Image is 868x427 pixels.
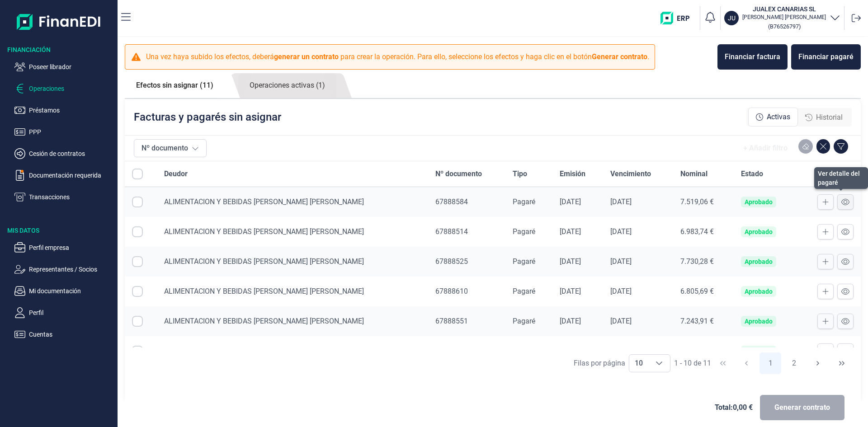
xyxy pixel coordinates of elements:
[29,83,114,94] p: Operaciones
[513,287,535,296] span: Pagaré
[29,329,114,340] p: Cuentas
[29,61,114,72] p: Poseer librador
[132,316,143,327] div: Row Selected null
[132,286,143,297] div: Row Selected null
[798,52,854,62] div: Financiar pagaré
[610,169,651,179] span: Vencimiento
[132,197,143,207] div: Row Selected null
[560,169,585,179] span: Emisión
[610,317,665,326] div: [DATE]
[14,307,114,318] button: Perfil
[14,192,114,202] button: Transacciones
[164,197,364,206] span: ALIMENTACION Y BEBIDAS [PERSON_NAME] [PERSON_NAME]
[736,352,757,374] button: Previous Page
[768,23,801,30] small: Copiar cif
[14,83,114,94] button: Operaciones
[592,52,647,61] b: Generar contrato
[745,258,773,265] div: Aprobado
[680,287,726,296] div: 6.805,69 €
[435,197,468,206] span: 67888584
[610,227,665,236] div: [DATE]
[29,127,114,137] p: PPP
[132,226,143,237] div: Row Selected null
[745,198,773,206] div: Aprobado
[435,169,482,179] span: Nº documento
[435,347,468,355] span: 67888621
[29,242,114,253] p: Perfil empresa
[274,52,339,61] b: generar un contrato
[513,227,535,236] span: Pagaré
[14,148,114,159] button: Cesión de contratos
[238,73,336,98] a: Operaciones activas (1)
[14,105,114,116] button: Préstamos
[748,108,798,127] div: Activas
[680,347,726,356] div: 6.723,99 €
[134,110,281,124] p: Facturas y pagarés sin asignar
[680,197,726,206] div: 7.519,06 €
[745,318,773,325] div: Aprobado
[560,317,596,326] div: [DATE]
[742,14,826,21] p: [PERSON_NAME] [PERSON_NAME]
[680,317,726,326] div: 7.243,91 €
[164,227,364,236] span: ALIMENTACION Y BEBIDAS [PERSON_NAME] [PERSON_NAME]
[745,228,773,235] div: Aprobado
[629,355,648,372] span: 10
[816,112,843,123] span: Historial
[164,287,364,296] span: ALIMENTACION Y BEBIDAS [PERSON_NAME] [PERSON_NAME]
[146,52,649,62] p: Una vez haya subido los efectos, deberá para crear la operación. Para ello, seleccione los efecto...
[134,139,207,157] button: Nº documento
[132,169,143,179] div: All items unselected
[164,169,188,179] span: Deudor
[29,148,114,159] p: Cesión de contratos
[513,257,535,266] span: Pagaré
[560,197,596,206] div: [DATE]
[717,44,788,70] button: Financiar factura
[29,307,114,318] p: Perfil
[29,105,114,116] p: Préstamos
[14,329,114,340] button: Cuentas
[680,257,726,266] div: 7.730,28 €
[831,352,853,374] button: Last Page
[513,347,535,355] span: Pagaré
[724,5,840,32] button: JUJUALEX CANARIAS SL[PERSON_NAME] [PERSON_NAME](B76526797)
[125,73,225,98] a: Efectos sin asignar (11)
[14,170,114,181] button: Documentación requerida
[674,360,711,367] span: 1 - 10 de 11
[513,197,535,206] span: Pagaré
[164,347,364,355] span: ALIMENTACION Y BEBIDAS [PERSON_NAME] [PERSON_NAME]
[660,12,696,24] img: erp
[610,197,665,206] div: [DATE]
[560,257,596,266] div: [DATE]
[435,287,468,296] span: 67888610
[741,169,763,179] span: Estado
[715,402,753,413] span: Total: 0,00 €
[745,288,773,295] div: Aprobado
[610,257,665,266] div: [DATE]
[164,257,364,266] span: ALIMENTACION Y BEBIDAS [PERSON_NAME] [PERSON_NAME]
[807,352,829,374] button: Next Page
[680,169,708,179] span: Nominal
[610,287,665,296] div: [DATE]
[574,358,625,369] div: Filas por página
[29,286,114,296] p: Mi documentación
[560,347,596,356] div: [DATE]
[14,286,114,296] button: Mi documentación
[14,242,114,253] button: Perfil empresa
[728,14,736,23] p: JU
[767,112,790,122] span: Activas
[14,127,114,137] button: PPP
[791,44,861,70] button: Financiar pagaré
[29,192,114,202] p: Transacciones
[132,256,143,267] div: Row Selected null
[513,169,527,179] span: Tipo
[513,317,535,325] span: Pagaré
[725,52,780,62] div: Financiar factura
[798,108,850,127] div: Historial
[29,170,114,181] p: Documentación requerida
[17,7,101,36] img: Logo de aplicación
[560,287,596,296] div: [DATE]
[712,352,734,374] button: First Page
[29,264,114,275] p: Representantes / Socios
[783,352,805,374] button: Page 2
[742,5,826,14] h3: JUALEX CANARIAS SL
